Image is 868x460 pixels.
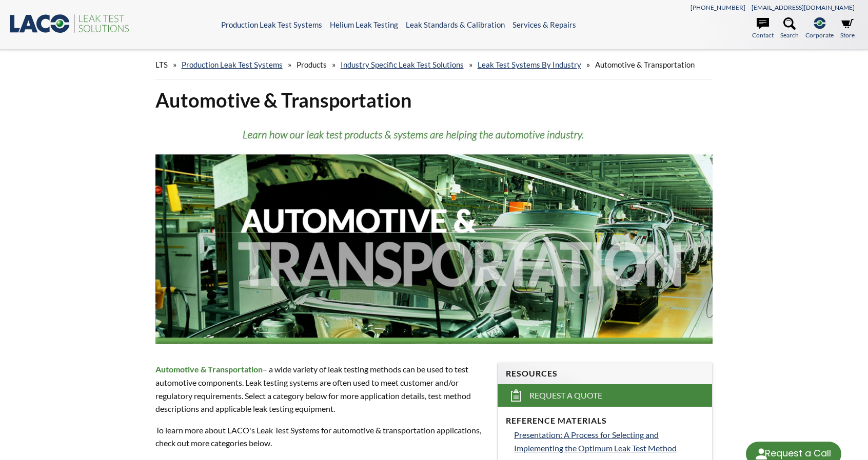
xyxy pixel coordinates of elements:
[330,20,398,29] a: Helium Leak Testing
[155,60,168,69] span: LTS
[595,60,695,69] span: Automotive & Transportation
[752,17,774,40] a: Contact
[514,430,677,453] span: Presentation: A Process for Selecting and Implementing the Optimum Leak Test Method
[155,363,485,415] p: – a wide variety of leak testing methods can be used to test automotive components. Leak testing ...
[691,4,745,11] a: [PHONE_NUMBER]
[182,60,283,69] a: Production Leak Test Systems
[752,4,855,11] a: [EMAIL_ADDRESS][DOMAIN_NAME]
[805,30,834,40] span: Corporate
[498,384,712,407] a: Request a Quote
[406,20,505,29] a: Leak Standards & Calibration
[478,60,581,69] a: Leak Test Systems by Industry
[155,364,263,374] strong: Automotive & Transportation
[221,20,322,29] a: Production Leak Test Systems
[155,88,713,113] h1: Automotive & Transportation
[155,121,713,344] img: Automotive & Transportation header
[780,17,799,40] a: Search
[341,60,464,69] a: Industry Specific Leak Test Solutions
[155,424,485,450] p: To learn more about LACO's Leak Test Systems for automotive & transportation applications, check ...
[155,50,713,79] div: » » » » »
[297,60,327,69] span: Products
[512,20,576,29] a: Services & Repairs
[840,17,855,40] a: Store
[506,415,704,426] h4: Reference Materials
[529,390,602,401] span: Request a Quote
[514,428,704,454] a: Presentation: A Process for Selecting and Implementing the Optimum Leak Test Method
[506,368,704,379] h4: Resources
